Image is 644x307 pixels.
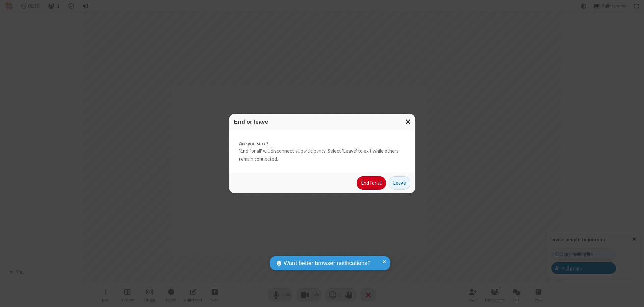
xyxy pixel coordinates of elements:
button: Close modal [401,114,415,130]
button: Leave [389,176,410,190]
div: 'End for all' will disconnect all participants. Select 'Leave' to exit while others remain connec... [229,130,415,173]
strong: Are you sure? [239,140,405,148]
button: End for all [357,176,386,190]
h3: End or leave [234,119,410,125]
span: Want better browser notifications? [284,259,370,268]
